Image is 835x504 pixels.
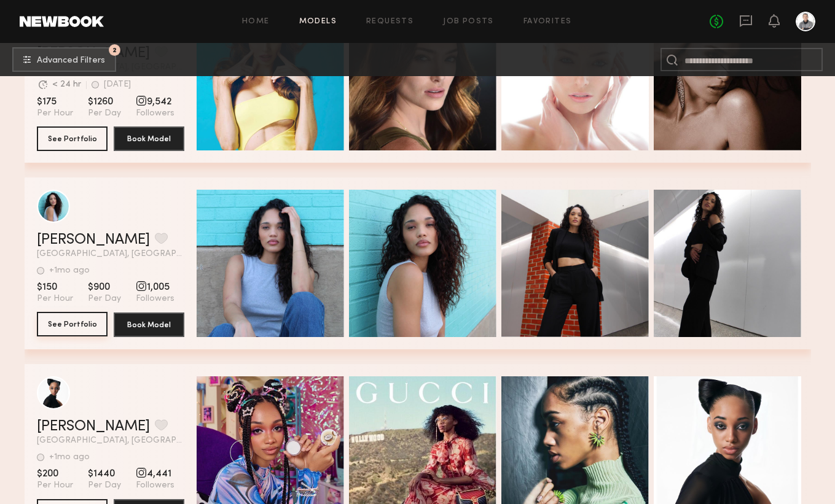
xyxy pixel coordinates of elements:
span: Per Day [88,293,121,304]
span: Advanced Filters [37,56,105,65]
span: Followers [136,480,174,491]
span: Followers [136,293,174,304]
button: Book Model [114,312,184,337]
a: Home [242,18,270,26]
span: $175 [37,96,73,108]
div: [DATE] [104,80,131,89]
a: Models [299,18,337,26]
a: Requests [366,18,414,26]
span: 4,441 [136,468,174,480]
span: $200 [37,468,73,480]
div: +1mo ago [49,266,90,275]
span: Followers [136,108,174,119]
span: Per Day [88,480,121,491]
button: Book Model [114,126,184,151]
span: $900 [88,281,121,293]
button: See Portfolio [37,312,108,336]
span: $1440 [88,468,121,480]
span: $150 [37,281,73,293]
span: 1,005 [136,281,174,293]
div: < 24 hr [52,80,81,89]
a: [PERSON_NAME] [37,419,150,434]
a: See Portfolio [37,312,108,337]
a: [PERSON_NAME] [37,233,150,247]
a: Job Posts [443,18,494,26]
span: 9,542 [136,96,174,108]
span: 2 [112,47,117,53]
span: Per Day [88,108,121,119]
span: Per Hour [37,108,73,119]
div: +1mo ago [49,453,90,462]
span: $1260 [88,96,121,108]
span: Per Hour [37,293,73,304]
a: Favorites [523,18,572,26]
span: [GEOGRAPHIC_DATA], [GEOGRAPHIC_DATA] [37,250,184,258]
span: Per Hour [37,480,73,491]
span: [GEOGRAPHIC_DATA], [GEOGRAPHIC_DATA] [37,436,184,445]
button: See Portfolio [37,126,108,151]
button: 2Advanced Filters [12,47,116,72]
